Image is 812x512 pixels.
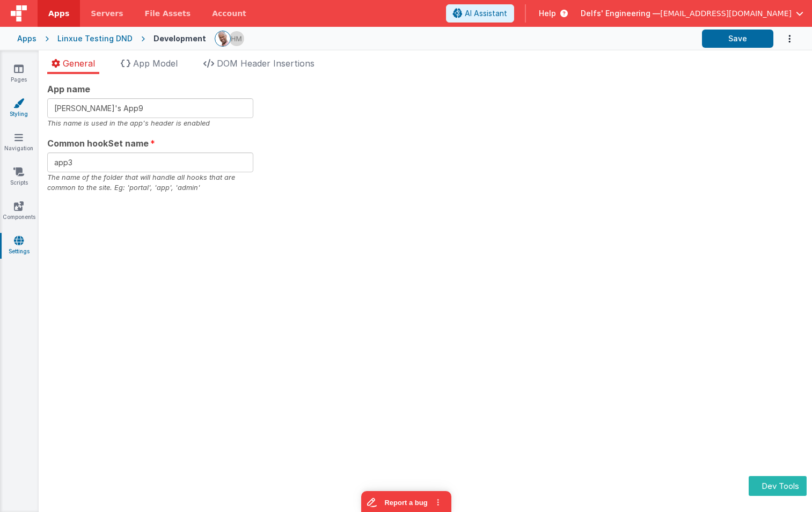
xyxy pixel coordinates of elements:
[47,118,253,128] div: This name is used in the app's header is enabled
[48,8,69,19] span: Apps
[217,58,314,69] span: DOM Header Insertions
[229,31,244,46] img: 1b65a3e5e498230d1b9478315fee565b
[63,58,95,69] span: General
[215,31,230,46] img: 11ac31fe5dc3d0eff3fbbbf7b26fa6e1
[465,8,507,19] span: AI Assistant
[446,4,514,23] button: AI Assistant
[773,28,795,50] button: Options
[57,33,133,44] div: Linxue Testing DND
[702,30,773,48] button: Save
[539,8,556,19] span: Help
[581,8,660,19] span: Delfs' Engineering —
[17,33,36,44] div: Apps
[145,8,191,19] span: File Assets
[47,137,149,150] span: Common hookSet name
[749,476,807,496] button: Dev Tools
[91,8,123,19] span: Servers
[47,172,253,193] div: The name of the folder that will handle all hooks that are common to the site. Eg: 'portal', 'app...
[581,8,803,19] button: Delfs' Engineering — [EMAIL_ADDRESS][DOMAIN_NAME]
[660,8,792,19] span: [EMAIL_ADDRESS][DOMAIN_NAME]
[133,58,178,69] span: App Model
[47,83,90,96] span: App name
[153,33,206,44] div: Development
